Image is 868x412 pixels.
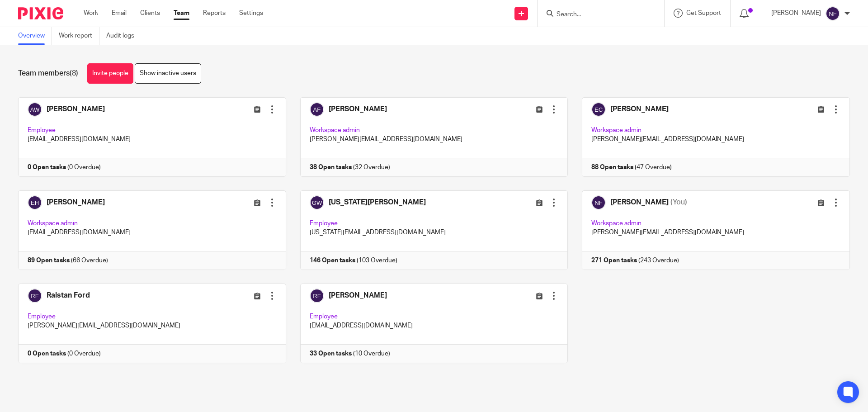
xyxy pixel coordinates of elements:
a: Overview [18,27,52,45]
input: Search [556,11,637,19]
a: Email [112,9,127,18]
img: Pixie [18,7,63,19]
a: Audit logs [106,27,141,45]
img: svg%3E [826,6,840,21]
a: Invite people [87,63,133,84]
a: Work report [59,27,99,45]
a: Team [174,9,189,18]
span: (8) [70,70,78,77]
a: Settings [239,9,263,18]
a: Reports [203,9,226,18]
h1: Team members [18,69,78,78]
a: Work [84,9,98,18]
a: Clients [140,9,160,18]
p: [PERSON_NAME] [771,9,821,18]
span: Get Support [686,10,721,16]
a: Show inactive users [135,63,201,84]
